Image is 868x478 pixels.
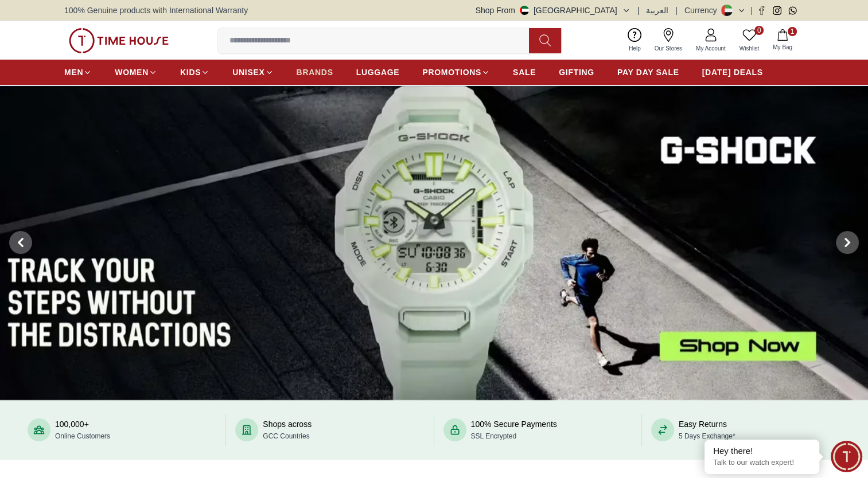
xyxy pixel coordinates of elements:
img: ... [69,28,169,53]
button: Shop From[GEOGRAPHIC_DATA] [476,5,630,16]
a: GIFTING [559,62,594,83]
span: 5 Days Exchange* [679,432,735,440]
a: PAY DAY SALE [617,62,679,83]
div: 100,000+ [55,418,110,441]
span: UNISEX [232,66,264,78]
a: 0Wishlist [733,26,766,55]
a: MEN [64,62,92,83]
div: Shops across [263,418,312,441]
span: | [675,5,678,16]
span: [DATE] DEALS [702,66,763,78]
a: Our Stores [648,26,689,55]
span: | [637,5,640,16]
a: [DATE] DEALS [702,62,763,83]
span: GCC Countries [263,432,309,440]
span: Our Stores [650,44,687,53]
a: Help [622,26,648,55]
span: PROMOTIONS [422,66,481,78]
span: Online Customers [55,432,110,440]
span: 100% Genuine products with International Warranty [64,5,248,16]
div: 100% Secure Payments [471,418,557,441]
span: LUGGAGE [356,66,400,78]
a: LUGGAGE [356,62,400,83]
span: PAY DAY SALE [617,66,679,78]
a: Whatsapp [788,6,797,15]
div: Hey there! [713,445,811,457]
span: Help [624,44,645,53]
span: 1 [788,27,797,36]
a: Instagram [773,6,781,15]
img: United Arab Emirates [520,6,529,15]
button: العربية [646,5,668,16]
button: 1My Bag [766,27,799,54]
span: My Bag [768,43,797,52]
a: BRANDS [297,62,333,83]
span: BRANDS [297,66,333,78]
span: My Account [691,44,730,53]
a: SALE [513,62,536,83]
div: Currency [684,5,722,16]
span: KIDS [180,66,201,78]
p: Talk to our watch expert! [713,458,811,468]
a: KIDS [180,62,209,83]
span: SSL Encrypted [471,432,517,440]
a: UNISEX [232,62,273,83]
div: Easy Returns [679,418,735,441]
span: GIFTING [559,66,594,78]
span: Wishlist [735,44,764,53]
a: PROMOTIONS [422,62,490,83]
span: MEN [64,66,83,78]
span: WOMEN [115,66,149,78]
a: Facebook [757,6,766,15]
div: Chat Widget [831,441,862,472]
span: 0 [754,26,764,35]
span: | [750,5,753,16]
span: SALE [513,66,536,78]
a: WOMEN [115,62,157,83]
